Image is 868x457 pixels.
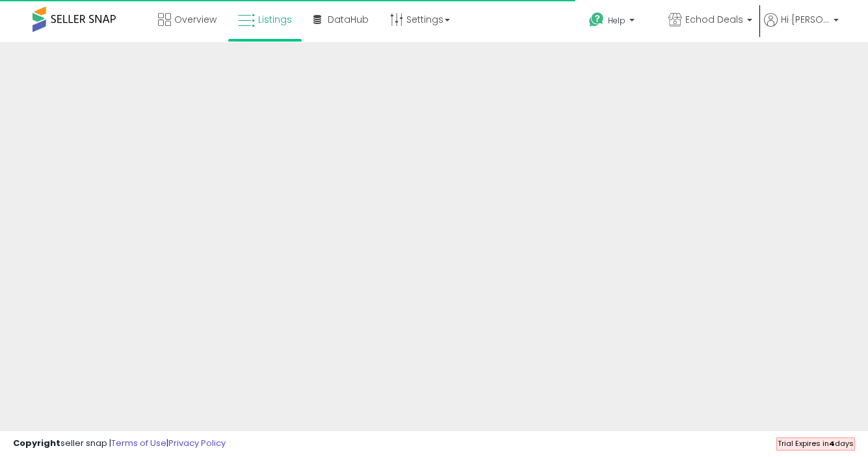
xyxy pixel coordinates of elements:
[608,15,625,26] span: Help
[778,438,854,449] span: Trial Expires in days
[764,13,839,42] a: Hi [PERSON_NAME]
[328,13,369,26] span: DataHub
[579,2,657,42] a: Help
[111,437,166,449] a: Terms of Use
[685,13,743,26] span: Echod Deals
[13,437,60,449] strong: Copyright
[588,12,605,28] i: Get Help
[13,438,226,450] div: seller snap | |
[174,13,217,26] span: Overview
[781,13,830,26] span: Hi [PERSON_NAME]
[168,437,226,449] a: Privacy Policy
[829,438,835,449] b: 4
[258,13,292,26] span: Listings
